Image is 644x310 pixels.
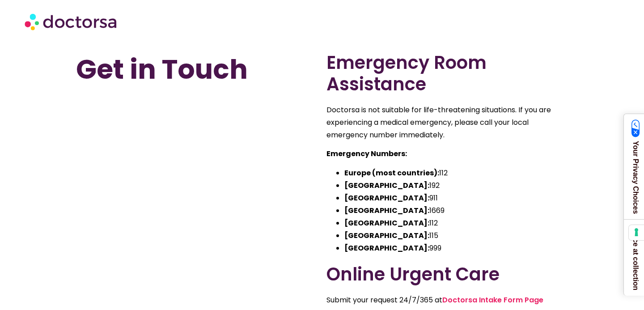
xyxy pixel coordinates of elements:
li: 1669 [344,204,568,217]
strong: Europe (most countries): [344,168,439,178]
p: Doctorsa is not suitable for life-threatening situations. If you are experiencing a medical emerg... [326,104,568,141]
strong: [GEOGRAPHIC_DATA]: [344,218,429,228]
li: 192 [344,179,568,192]
strong: [GEOGRAPHIC_DATA]: [344,243,429,253]
li: 999 [344,242,568,255]
p: Submit your request 24/7/365 at [326,294,568,306]
li: 112 [344,167,568,179]
li: 911 [344,192,568,204]
strong: [GEOGRAPHIC_DATA]: [344,205,429,216]
strong: Emergency Numbers: [326,149,407,159]
strong: [GEOGRAPHIC_DATA]: [344,193,429,203]
img: California Consumer Privacy Act (CCPA) Opt-Out Icon [631,119,640,137]
li: 112 [344,217,568,229]
button: Your consent preferences for tracking technologies [629,225,644,240]
strong: [GEOGRAPHIC_DATA]: [344,230,429,241]
h2: Emergency Room Assistance [326,52,568,95]
strong: [GEOGRAPHIC_DATA]: [344,180,429,191]
a: Doctorsa Intake Form Page [442,295,543,305]
h1: Get in Touch [76,52,318,87]
h2: Online Urgent Care [326,263,568,285]
li: 115 [344,229,568,242]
